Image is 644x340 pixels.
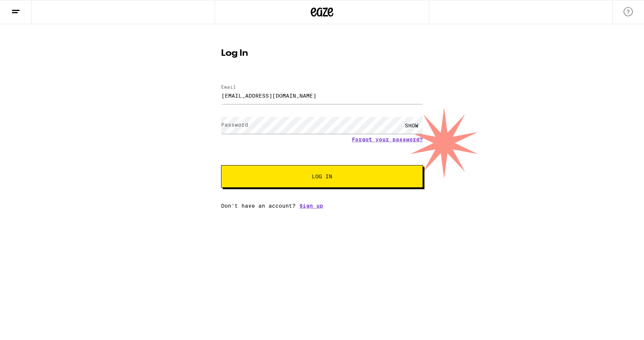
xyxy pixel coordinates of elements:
label: Email [221,84,236,89]
div: SHOW [400,117,423,134]
h1: Log In [221,49,423,58]
a: Forgot your password? [352,136,423,142]
div: Don't have an account? [221,203,423,209]
a: Sign up [299,203,323,209]
button: Log In [221,165,423,188]
label: Password [221,122,248,128]
input: Email [221,87,423,104]
span: Hi. Need any help? [5,5,54,11]
span: Log In [312,174,332,179]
